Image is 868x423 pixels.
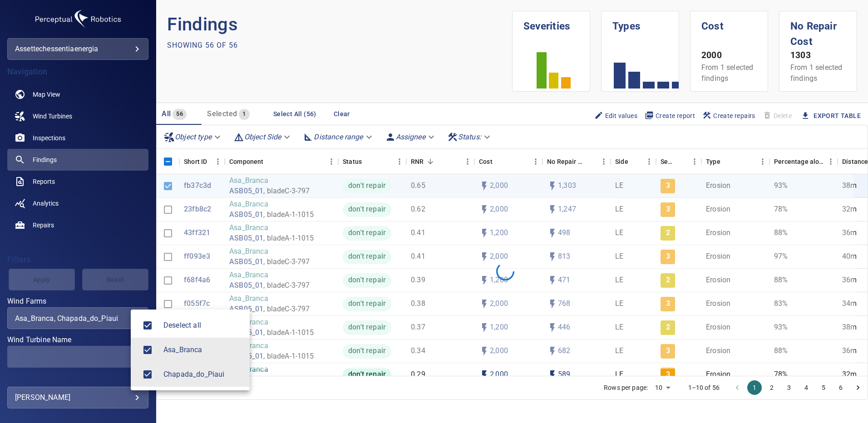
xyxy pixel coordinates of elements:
[163,320,242,331] span: Deselect all
[163,369,242,380] div: Wind Farms Chapada_do_Piaui
[131,310,250,390] ul: Asa_Branca, Chapada_do_Piaui
[163,344,242,355] div: Wind Farms Asa_Branca
[163,344,242,355] span: Asa_Branca
[138,365,157,384] span: Chapada_do_Piaui
[138,340,157,359] span: Asa_Branca
[163,369,242,380] span: Chapada_do_Piaui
